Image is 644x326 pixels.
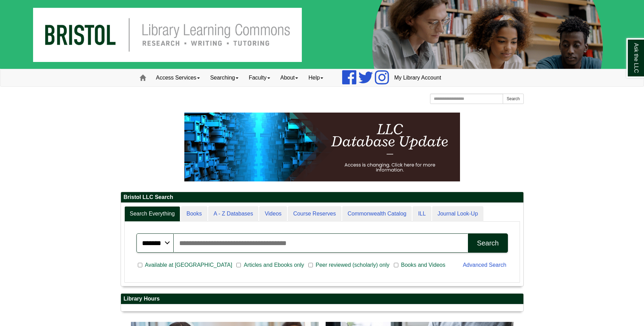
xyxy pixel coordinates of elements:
[477,239,499,247] div: Search
[236,262,241,268] input: Articles and Ebooks only
[412,206,431,222] a: ILL
[275,69,304,86] a: About
[121,294,523,304] h2: Library Hours
[244,69,275,86] a: Faculty
[303,69,328,86] a: Help
[181,206,207,222] a: Books
[288,206,341,222] a: Course Reserves
[342,206,412,222] a: Commonwealth Catalog
[241,261,307,269] span: Articles and Ebooks only
[468,233,508,253] button: Search
[389,69,446,86] a: My Library Account
[205,69,244,86] a: Searching
[138,262,142,268] input: Available at [GEOGRAPHIC_DATA]
[394,262,398,268] input: Books and Videos
[121,192,523,203] h2: Bristol LLC Search
[463,262,506,268] a: Advanced Search
[124,206,181,222] a: Search Everything
[503,94,523,104] button: Search
[184,113,460,181] img: HTML tutorial
[259,206,287,222] a: Videos
[313,261,392,269] span: Peer reviewed (scholarly) only
[398,261,448,269] span: Books and Videos
[151,69,205,86] a: Access Services
[308,262,313,268] input: Peer reviewed (scholarly) only
[208,206,259,222] a: A - Z Databases
[432,206,483,222] a: Journal Look-Up
[142,261,235,269] span: Available at [GEOGRAPHIC_DATA]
